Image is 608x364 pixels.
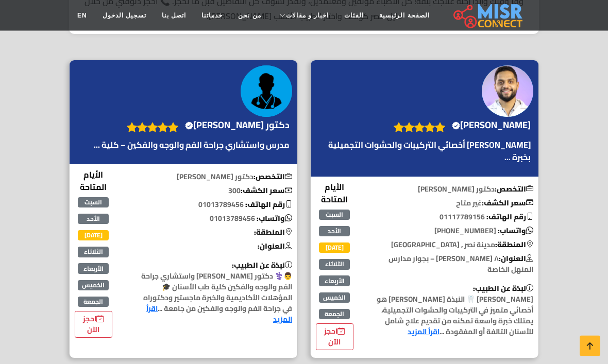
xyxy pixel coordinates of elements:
div: الأيام المتاحة [75,169,112,339]
span: الخميس [78,281,109,291]
a: احجز الآن [316,324,353,351]
b: المنطقة: [254,226,292,239]
a: [PERSON_NAME] أخصائي التركيبات والحشوات التجميلية بخبرة ... [316,139,533,164]
b: العنوان: [258,240,292,253]
b: واتساب: [498,224,533,238]
a: اقرأ المزيد [146,302,292,326]
a: خدماتنا [194,6,230,25]
a: 01117789156 [440,211,485,224]
b: رقم الهاتف: [486,211,533,224]
p: ٨ [PERSON_NAME] – بجوار مدارس المنهل الخاصة [371,254,539,275]
span: الثلاثاء [319,259,350,270]
span: السبت [78,198,109,208]
b: المنطقة: [495,238,533,252]
a: دكتور [PERSON_NAME] [183,118,292,133]
span: الأحد [319,227,350,237]
span: الجمعة [78,297,109,307]
a: اخبار و مقالات [269,6,337,25]
b: رقم الهاتف: [245,198,292,212]
a: اقرأ المزيد [408,325,440,339]
a: تسجيل الدخول [95,6,154,25]
p: 👨⚕️ دكتور [PERSON_NAME] واستشاري جراحة الفم والوجه والفكين كلية طب الأسنان 🎓 المؤهلات الأكاديمية ... [130,261,298,325]
span: [DATE] [319,243,350,253]
p: 300 [130,186,298,197]
p: دكتور [PERSON_NAME] [371,184,539,195]
p: مدينة نصر , [GEOGRAPHIC_DATA] [371,240,539,251]
b: العنوان: [499,252,533,266]
a: [PERSON_NAME] [450,118,533,133]
img: الدكتور محمود ورَّاد [482,66,533,117]
span: الأحد [78,214,109,224]
a: الصفحة الرئيسية [371,6,437,25]
span: الأربعاء [78,264,109,274]
a: مدرس واستشاري جراحة الفم والوجه والفكين – كلية ... [91,139,292,151]
p: دكتور [PERSON_NAME] [130,172,298,183]
a: من نحن [230,6,268,25]
h4: دكتور [PERSON_NAME] [185,120,290,131]
b: التخصص: [495,183,533,196]
a: اتصل بنا [154,6,194,25]
span: اخبار و مقالات [286,11,329,20]
span: [DATE] [78,231,109,241]
span: الجمعة [319,309,350,320]
b: سعر الكشف: [241,184,292,198]
img: دكتور أحمد عبد المحسن [241,66,292,117]
a: 01013789456 [198,198,244,212]
h4: [PERSON_NAME] [452,120,531,131]
a: احجز الآن [75,311,112,338]
a: 01013789456 [210,212,255,226]
b: نبذة عن الطبيب: [473,282,533,296]
p: غير متاح [371,198,539,209]
a: [PHONE_NUMBER] [434,224,496,238]
b: سعر الكشف: [482,197,533,210]
div: الأيام المتاحة [316,181,353,351]
a: EN [70,6,95,25]
a: الفئات [336,6,371,25]
span: الخميس [319,293,350,303]
span: الثلاثاء [78,247,109,257]
p: [PERSON_NAME] 🦷 النبذة [PERSON_NAME] هو أخصائي متميز في التركيبات والحشوات التجميلية، يمتلك خبرة ... [371,284,539,338]
svg: Verified account [185,122,193,130]
b: واتساب: [257,212,292,226]
img: main.misr_connect [453,3,522,28]
b: التخصص: [254,170,292,184]
span: السبت [319,210,350,220]
svg: Verified account [452,122,460,130]
span: الأربعاء [319,276,350,286]
b: نبذة عن الطبيب: [232,259,292,272]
